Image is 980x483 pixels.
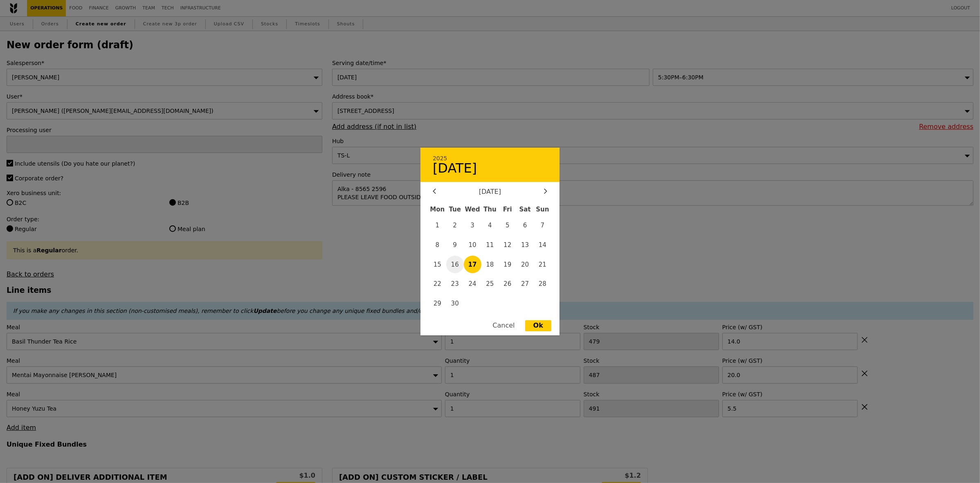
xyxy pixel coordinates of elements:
[516,256,534,273] span: 20
[516,202,534,217] div: Sat
[464,217,481,234] span: 3
[464,275,481,293] span: 24
[499,256,516,273] span: 19
[481,275,499,293] span: 25
[534,236,551,254] span: 14
[429,217,446,234] span: 1
[516,217,534,234] span: 6
[446,256,464,273] span: 16
[534,275,551,293] span: 28
[534,202,551,217] div: Sun
[499,236,516,254] span: 12
[429,256,446,273] span: 15
[534,217,551,234] span: 7
[525,321,551,332] div: Ok
[484,321,523,332] div: Cancel
[446,217,464,234] span: 2
[429,275,446,293] span: 22
[433,155,547,162] div: 2025
[446,236,464,254] span: 9
[516,275,534,293] span: 27
[481,236,499,254] span: 11
[446,202,464,217] div: Tue
[433,188,547,196] div: [DATE]
[499,275,516,293] span: 26
[464,202,481,217] div: Wed
[464,256,481,273] span: 17
[464,236,481,254] span: 10
[433,162,547,175] div: [DATE]
[429,236,446,254] span: 8
[429,202,446,217] div: Mon
[516,236,534,254] span: 13
[499,202,516,217] div: Fri
[534,256,551,273] span: 21
[481,217,499,234] span: 4
[481,256,499,273] span: 18
[446,275,464,293] span: 23
[429,295,446,312] span: 29
[481,202,499,217] div: Thu
[499,217,516,234] span: 5
[446,295,464,312] span: 30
